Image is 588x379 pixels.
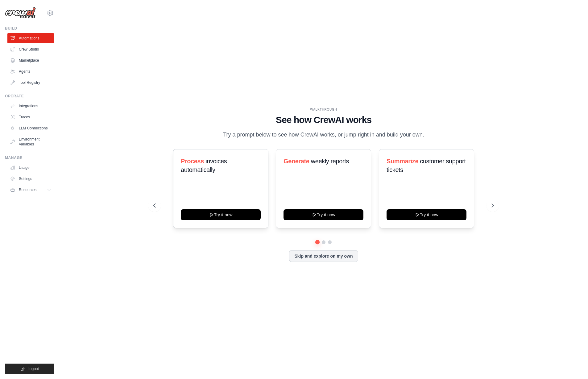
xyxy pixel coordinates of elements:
span: Logout [27,366,39,371]
span: weekly reports [311,158,349,165]
button: Try it now [387,209,466,220]
span: Summarize [387,158,418,165]
div: WALKTHROUGH [153,107,494,112]
a: Usage [7,163,54,173]
span: customer support tickets [387,158,466,173]
span: Resources [19,187,36,192]
span: Generate [284,158,309,165]
a: Crew Studio [7,44,54,54]
button: Skip and explore on my own [289,250,358,262]
a: Tool Registry [7,78,54,88]
button: Resources [7,185,54,195]
a: Integrations [7,101,54,111]
a: Agents [7,67,54,76]
a: Automations [7,33,54,43]
a: Environment Variables [7,134,54,149]
button: Try it now [284,209,363,220]
p: Try a prompt below to see how CrewAI works, or jump right in and build your own. [220,130,427,139]
span: Process [181,158,204,165]
div: Operate [5,94,54,99]
a: Traces [7,112,54,122]
button: Try it now [181,209,261,220]
img: Logo [5,7,36,19]
a: LLM Connections [7,123,54,133]
a: Settings [7,174,54,184]
h1: See how CrewAI works [153,114,494,125]
button: Logout [5,364,54,374]
div: Build [5,26,54,31]
a: Marketplace [7,55,54,65]
div: Manage [5,155,54,160]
